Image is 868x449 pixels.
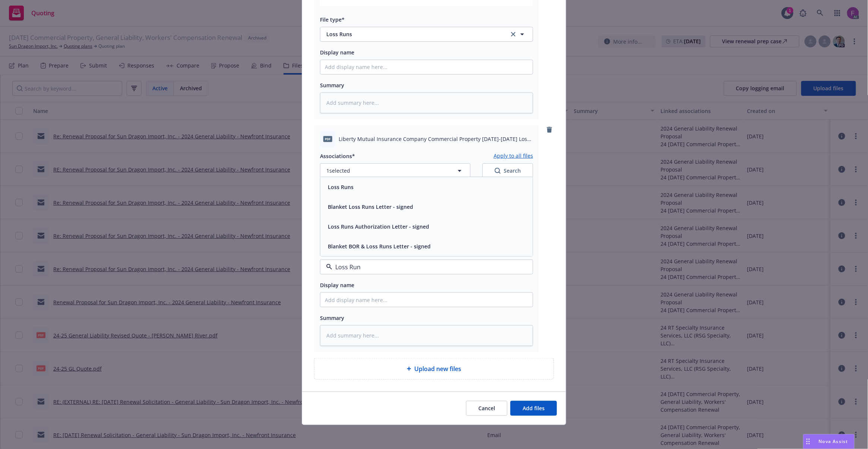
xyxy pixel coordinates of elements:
button: Nova Assist [803,434,855,449]
span: Add files [523,405,545,412]
button: Cancel [466,401,507,416]
span: Liberty Mutual Insurance Company Commercial Property [DATE]-[DATE] Loss Runs - Valued [DATE].pdf [339,135,533,143]
a: remove [545,125,554,134]
span: Summary [320,314,344,321]
input: Add display name here... [320,60,533,74]
button: Loss Runs Authorization Letter - signed [328,223,429,230]
input: Filter by keyword [332,263,518,271]
span: Summary [320,82,344,89]
span: pdf [323,136,332,142]
span: Nova Assist [819,438,848,445]
button: SearchSearch [482,163,533,178]
button: Blanket Loss Runs Letter - signed [328,203,413,211]
a: clear selection [509,30,518,39]
span: Upload new files [414,364,461,373]
button: 1selected [320,163,471,178]
span: 1 selected [326,167,350,175]
div: Drag to move [804,434,813,449]
span: File type* [320,16,345,23]
button: Apply to all files [494,151,533,160]
span: Loss Runs [326,30,499,38]
input: Add display name here... [320,293,533,307]
button: Loss Runs [328,183,354,191]
svg: Search [495,168,501,174]
button: Add files [510,401,557,416]
button: Loss Runsclear selection [320,27,533,42]
button: Blanket BOR & Loss Runs Letter - signed [328,242,431,250]
span: Cancel [478,405,495,412]
div: Upload new files [314,358,554,380]
span: Associations* [320,153,355,160]
span: Display name [320,49,354,56]
span: Display name [320,282,354,289]
div: Search [495,167,521,175]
